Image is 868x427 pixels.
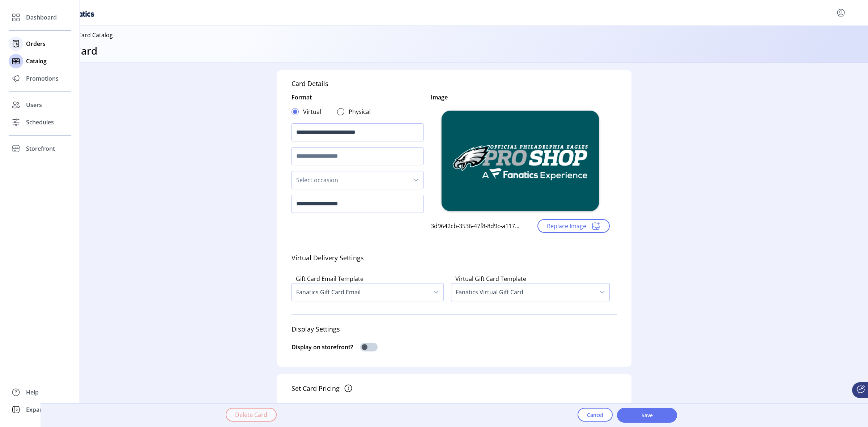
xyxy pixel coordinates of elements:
[429,283,443,301] div: dropdown trigger
[587,411,603,419] span: Cancel
[26,388,39,397] span: Help
[26,74,59,83] span: Promotions
[26,39,46,48] span: Orders
[292,79,328,89] div: Card Details
[431,222,520,230] div: 3d9642cb-3536-47f8-8d9c-a117...
[292,400,477,414] div: Add cash values
[595,283,609,301] div: dropdown trigger
[296,275,363,283] label: Gift Card Email Template
[26,101,42,109] span: Users
[835,7,847,18] button: menu
[292,343,353,354] div: Display on storefront?
[451,283,595,301] span: Fanatics Virtual Gift Card
[349,107,371,116] label: Physical
[626,411,668,419] span: Save
[303,107,321,116] label: Virtual
[617,408,677,423] button: Save
[547,222,586,230] span: Replace Image
[431,93,448,102] div: Image
[292,171,409,189] span: Select occasion
[26,57,47,65] span: Catalog
[292,249,617,267] div: Virtual Delivery Settings
[292,283,429,301] span: Fanatics Gift Card Email
[455,275,526,283] label: Virtual Gift Card Template
[26,144,55,153] span: Storefront
[292,384,340,393] div: Set Card Pricing
[292,93,312,104] div: Format
[292,320,617,338] div: Display Settings
[26,13,57,22] span: Dashboard
[578,408,613,422] button: Cancel
[56,31,113,39] p: Back to Card Catalog
[26,405,47,414] span: Expand
[26,118,54,127] span: Schedules
[409,171,423,189] div: dropdown trigger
